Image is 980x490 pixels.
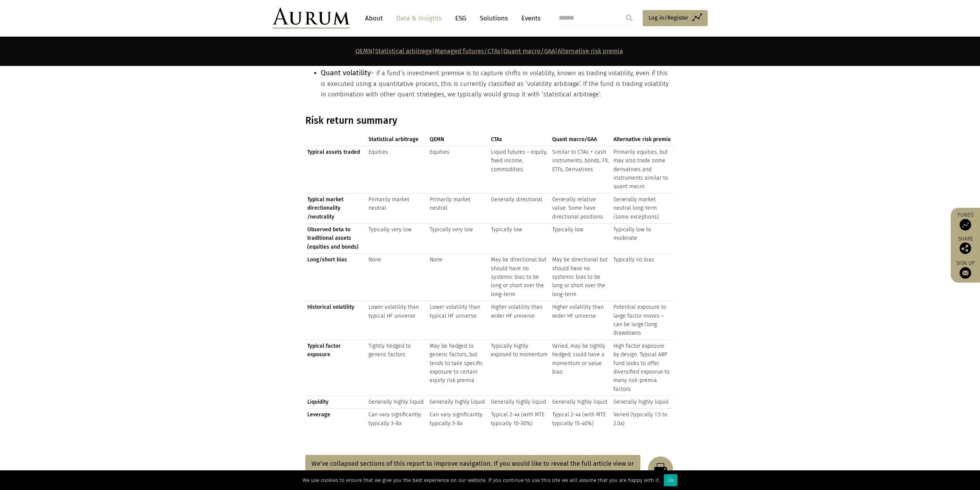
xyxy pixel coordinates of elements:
[955,212,976,231] a: Funds
[550,409,611,430] td: Typical 2-4x (with MTE typically 15-40%)
[321,69,371,77] span: Quant volatility
[367,396,428,409] td: Generally highly liquid
[622,10,637,26] input: Submit
[305,301,367,340] td: Historical volatility
[305,115,673,126] h3: Risk return summary
[428,224,489,254] td: Typically very low
[489,301,550,340] td: Higher volatility than wider HF universe
[643,10,708,26] a: Log in/Register
[611,340,673,396] td: High factor exposure by design. Typical ARP fund looks to offer diversified exposrue to many risk...
[611,224,673,254] td: Typically low to moderate
[305,224,367,254] td: Observed beta to traditional assets (equities and bonds)
[550,224,611,254] td: Typically low
[305,396,367,409] td: Liquidity
[305,146,367,193] td: Typical assets traded
[392,11,446,25] a: Data & Insights
[273,8,350,29] img: Aurum
[550,301,611,340] td: Higher volatility than wider HF universe
[428,409,489,430] td: Can vary significantly: typically 3-8x
[305,455,640,483] button: We’ve collapsed sections of this report to improve navigation. If you would like to reveal the fu...
[550,340,611,396] td: Varied, may be tightly hedged; could have a momentum or value bias
[955,260,976,279] a: Sign up
[305,340,367,396] td: Typical factor exposure
[428,146,489,193] td: Equities
[369,136,419,143] span: Statistical arbitrage
[375,47,432,55] a: Statistical arbitrage
[955,236,976,254] div: Share
[611,193,673,223] td: Generally market neutral long-term (some exceptions)
[355,47,623,55] strong: | | | |
[435,47,501,55] a: Managed futures/CTAs
[640,456,673,482] img: Print Report
[550,254,611,301] td: May be directional but should have no systemic bias to be long or short over the long-term
[305,193,367,223] td: Typical market directionality /neutrality
[428,301,489,340] td: Lower volatility than typical HF universe
[664,474,677,486] div: Ok
[550,146,611,193] td: Similar to CTAs + cash instruments, bonds, FX, ETFs, Derivatives
[491,136,502,143] span: CTAs
[430,136,444,143] span: QEMN
[428,193,489,223] td: Primarily market neutral
[960,267,971,279] img: Sign up to our newsletter
[960,242,971,254] img: Share this post
[611,301,673,340] td: Potential exposure to large factor moves – can be large/long drawdowns
[611,409,673,430] td: Varied (typically 1.5 to 2.0x)
[489,409,550,430] td: Typical 2-4x (with MTE typically 10-30%)
[355,47,372,55] a: QEMN
[489,193,550,223] td: Generally directional
[550,396,611,409] td: Generally highly liquid
[613,136,671,143] span: Alternative risk premia
[428,396,489,409] td: Generally highly liquid
[558,47,623,55] a: Alternative risk premia
[489,224,550,254] td: Typically low
[305,254,367,301] td: Long/short bias
[321,67,673,99] li: – if a fund’s investment premise is to capture shifts in volatility, known as trading volatility,...
[489,396,550,409] td: Generally highly liquid
[648,13,689,22] span: Log in/Register
[489,146,550,193] td: Liquid futures – equity, fixed income, commodities.
[476,11,512,25] a: Solutions
[960,219,971,231] img: Access Funds
[611,146,673,193] td: Primarily equities, but may also trade some derivatives and instruments similar to quant macro
[367,409,428,430] td: Can vary significantly: typically 3-8x
[367,146,428,193] td: Equities
[305,409,367,430] td: Leverage
[428,254,489,301] td: None
[451,11,470,25] a: ESG
[503,47,555,55] a: Quant macro/GAA
[611,396,673,409] td: Generally highly liquid
[428,340,489,396] td: May be hedged to generic factors, but tends to take specific exposure to certain equity risk premia
[367,301,428,340] td: Lower volatility than typical HF universe
[550,193,611,223] td: Generally relative value. Some have directional positions
[367,254,428,301] td: None
[611,254,673,301] td: Typically no bias
[367,340,428,396] td: Tightly hedged to generic factors
[489,340,550,396] td: Typically highly exposed to momentum
[367,224,428,254] td: Typically very low
[361,11,387,25] a: About
[367,193,428,223] td: Primarily market neutral
[489,254,550,301] td: May be directional but should have no systemic bias to be long or short over the long-term
[552,136,597,143] span: Quant macro/GAA
[518,11,541,25] a: Events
